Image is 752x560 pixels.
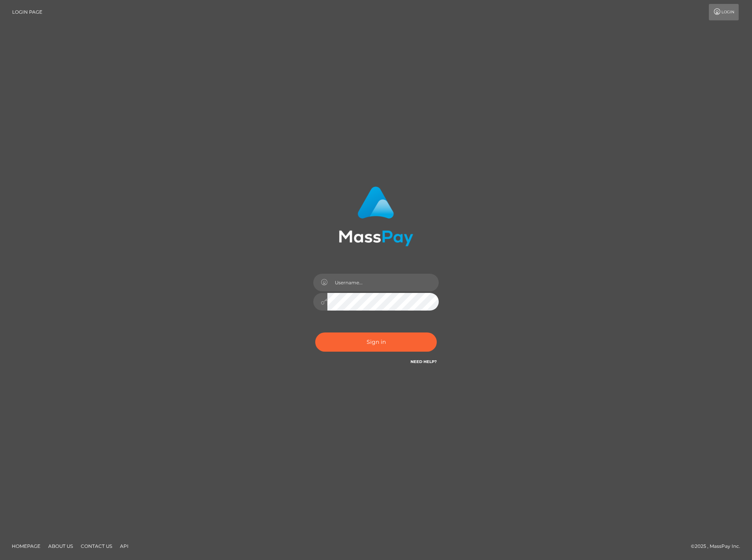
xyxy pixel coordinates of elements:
[9,540,44,552] a: Homepage
[78,540,115,552] a: Contact Us
[339,186,413,246] img: MassPay Login
[45,540,76,552] a: About Us
[691,542,746,551] div: © 2025 , MassPay Inc.
[709,4,739,20] a: Login
[411,359,437,364] a: Need Help?
[327,274,439,291] input: Username...
[117,540,132,552] a: API
[12,4,42,20] a: Login Page
[315,332,437,352] button: Sign in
